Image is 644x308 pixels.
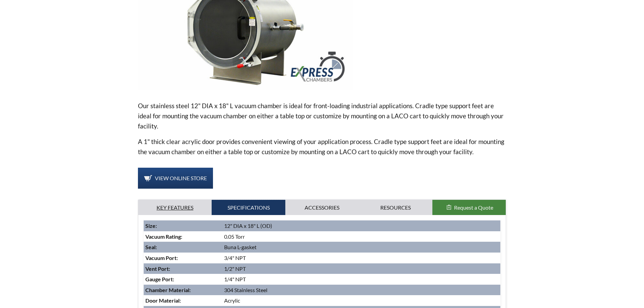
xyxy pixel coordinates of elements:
td: 12" DIA x 18" L (OD) [222,220,501,231]
button: Request a Quote [432,200,506,215]
strong: Gauge Port [145,276,173,282]
td: : [144,285,222,295]
td: : [144,231,222,242]
strong: Vacuum Port [145,255,176,261]
strong: Chamber Material [145,287,189,293]
a: Accessories [285,200,359,215]
td: Acrylic [222,295,501,306]
td: 1/4" NPT [222,274,501,285]
span: View Online Store [155,175,207,181]
td: : [144,253,222,263]
strong: Seal [145,244,156,250]
td: 0.05 Torr [222,231,501,242]
a: View Online Store [138,168,213,189]
p: A 1" thick clear acrylic door provides convenient viewing of your application process. Cradle typ... [138,137,506,157]
strong: Door Material [145,297,180,304]
a: Specifications [212,200,285,215]
td: 1/2" NPT [222,263,501,274]
td: : [144,220,222,231]
p: Our stainless steel 12" DIA x 18" L vacuum chamber is ideal for front-loading industrial applicat... [138,101,506,131]
td: : [144,263,222,274]
td: : [144,242,222,253]
td: : [144,274,222,285]
td: : [144,295,222,306]
strong: Vacuum Rating [145,233,181,240]
td: 3/4" NPT [222,253,501,263]
td: 304 Stainless Steel [222,285,501,295]
a: Resources [359,200,432,215]
strong: Vent Port [145,265,169,272]
td: Buna L-gasket [222,242,501,253]
strong: Size [145,222,156,229]
a: Key Features [138,200,212,215]
span: Request a Quote [454,204,493,211]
